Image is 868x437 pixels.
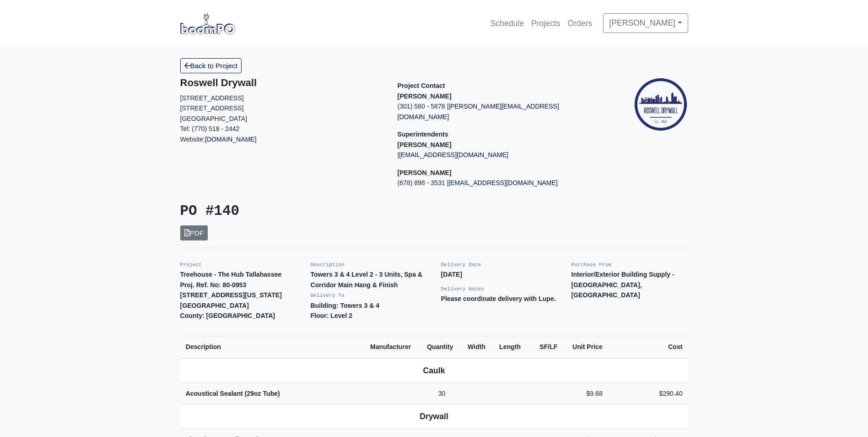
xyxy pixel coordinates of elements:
[420,412,448,421] b: Drywall
[205,136,257,143] a: [DOMAIN_NAME]
[180,302,249,309] strong: [GEOGRAPHIC_DATA]
[571,269,688,300] p: Interior/Exterior Building Supply - [GEOGRAPHIC_DATA], [GEOGRAPHIC_DATA]
[398,150,601,160] p: |
[398,103,559,120] a: [PERSON_NAME][EMAIL_ADDRESS][DOMAIN_NAME]
[608,336,688,358] th: Cost
[180,281,247,289] strong: Proj. Ref. No: 80-0953
[180,77,384,89] h5: Roswell Drywall
[603,13,688,33] a: [PERSON_NAME]
[186,390,280,397] strong: Acoustical Sealant (29oz Tube)
[180,203,427,220] h3: PO #140
[180,336,365,358] th: Description
[398,141,452,148] strong: [PERSON_NAME]
[398,169,452,176] strong: [PERSON_NAME]
[441,262,481,268] small: Delivery Date
[494,336,529,358] th: Length
[421,336,462,358] th: Quantity
[180,271,282,278] strong: Treehouse - The Hub Tallahassee
[180,114,384,124] p: [GEOGRAPHIC_DATA]
[399,151,508,158] a: [EMAIL_ADDRESS][DOMAIN_NAME]
[311,293,345,298] small: Delivery To
[571,262,612,268] small: Purchase From
[398,178,601,188] p: (678) 898 - 3531 |
[462,336,494,358] th: Width
[311,262,345,268] small: Description
[180,262,202,268] small: Project
[180,225,208,240] a: PDF
[311,271,423,289] strong: Towers 3 & 4 Level 2 - 3 Units, Spa & Corridor Main Hang & Finish
[180,124,384,134] p: Tel: (770) 518 - 2442
[487,13,528,33] a: Schedule
[180,58,242,73] a: Back to Project
[180,13,235,34] img: boomPO
[564,13,596,33] a: Orders
[180,312,275,319] strong: County: [GEOGRAPHIC_DATA]
[563,336,608,358] th: Unit Price
[180,291,282,299] strong: [STREET_ADDRESS][US_STATE]
[608,382,688,404] td: $290.40
[398,101,601,122] p: (301) 580 - 5878 |
[528,13,564,33] a: Projects
[529,336,563,358] th: SF/LF
[398,131,448,138] span: Superintendents
[421,382,462,404] td: 30
[563,382,608,404] td: $9.68
[180,103,384,114] p: [STREET_ADDRESS]
[398,82,445,89] span: Project Contact
[311,312,353,319] strong: Floor: Level 2
[423,366,445,375] b: Caulk
[448,179,558,186] a: [EMAIL_ADDRESS][DOMAIN_NAME]
[180,93,384,104] p: [STREET_ADDRESS]
[441,271,463,278] strong: [DATE]
[311,302,380,309] strong: Building: Towers 3 & 4
[441,295,556,302] strong: Please coordinate delivery with Lupe.
[180,77,384,144] div: Website:
[365,336,421,358] th: Manufacturer
[441,286,485,292] small: Delivery Notes
[398,93,452,100] strong: [PERSON_NAME]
